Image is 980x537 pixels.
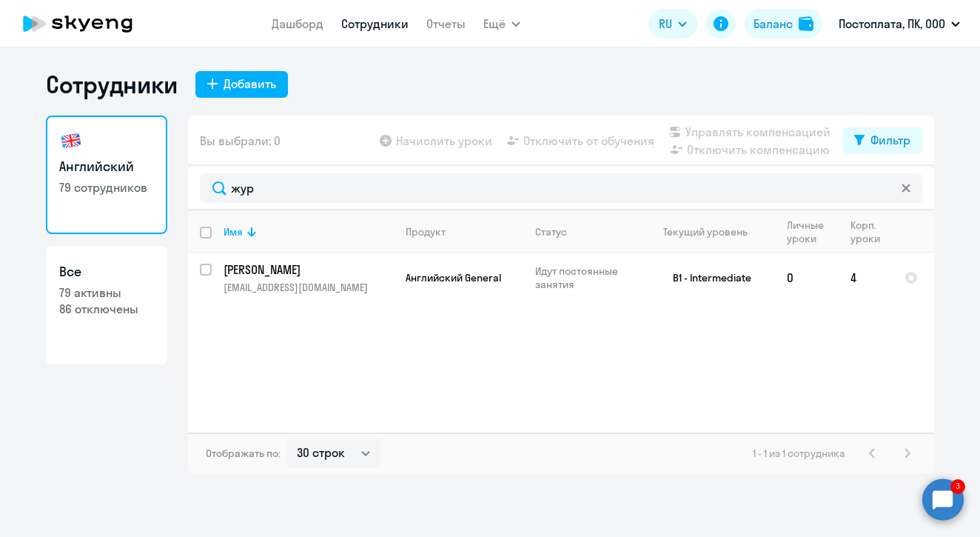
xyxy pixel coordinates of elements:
[341,16,409,31] a: Сотрудники
[224,281,393,294] p: [EMAIL_ADDRESS][DOMAIN_NAME]
[426,16,466,31] a: Отчеты
[224,225,393,239] div: Имя
[842,127,922,154] button: Фильтр
[850,219,892,245] div: Корп. уроки
[206,447,281,460] span: Отображать по:
[831,6,967,41] button: Постоплата, ПК, ООО
[850,219,882,245] div: Корп. уроки
[483,15,506,33] span: Ещё
[200,173,922,203] input: Поиск по имени, email, продукту или статусу
[59,157,154,176] h3: Английский
[787,219,828,245] div: Личные уроки
[483,9,520,39] button: Ещё
[59,301,154,317] p: 86 отключены
[59,262,154,281] h3: Все
[839,253,893,302] td: 4
[745,9,822,39] button: Балансbalance
[839,15,945,33] p: Постоплата, ПК, ООО
[224,261,391,278] p: [PERSON_NAME]
[535,225,567,239] div: Статус
[648,9,697,39] button: RU
[59,284,154,301] p: 79 активны
[46,246,167,364] a: Все79 активны86 отключены
[663,225,748,239] div: Текущий уровень
[195,71,288,98] button: Добавить
[535,225,637,239] div: Статус
[406,271,501,284] span: Английский General
[754,15,793,33] div: Баланс
[200,132,281,150] span: Вы выбрали: 0
[775,253,839,302] td: 0
[224,261,393,278] a: [PERSON_NAME]
[46,116,167,234] a: Английский79 сотрудников
[224,225,243,239] div: Имя
[59,179,154,196] p: 79 сотрудников
[59,129,83,153] img: english
[753,447,845,460] span: 1 - 1 из 1 сотрудника
[787,219,838,245] div: Личные уроки
[406,225,446,239] div: Продукт
[659,15,672,33] span: RU
[870,131,910,149] div: Фильтр
[224,75,276,93] div: Добавить
[799,16,813,31] img: balance
[649,225,774,239] div: Текущий уровень
[46,70,178,99] h1: Сотрудники
[272,16,323,31] a: Дашборд
[406,225,523,239] div: Продукт
[535,264,637,291] p: Идут постоянные занятия
[637,253,775,302] td: B1 - Intermediate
